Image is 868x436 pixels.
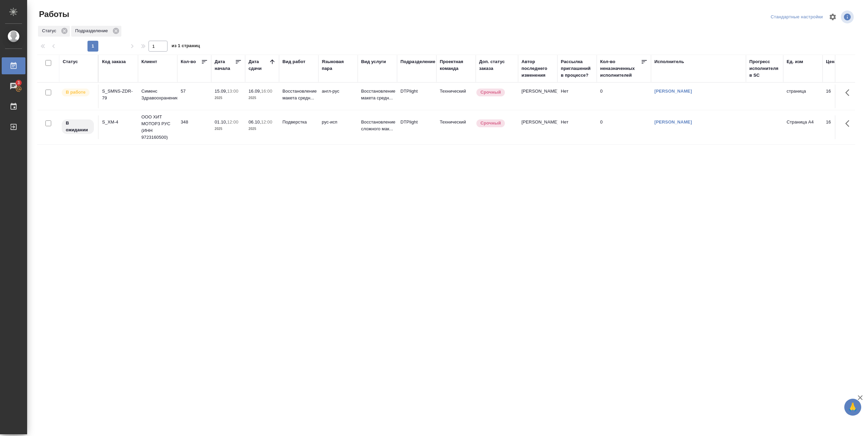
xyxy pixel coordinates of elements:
div: S_XM-4 [102,119,135,126]
a: 3 [2,78,25,95]
div: Кол-во неназначенных исполнителей [600,58,641,79]
td: Нет [557,84,597,108]
div: Кол-во [181,58,196,65]
span: Работы [37,9,69,20]
p: ООО ХИТ МОТОРЗ РУС (ИНН 9723160500) [141,114,174,141]
span: 3 [13,79,24,86]
div: Вид работ [282,58,305,65]
div: Доп. статус заказа [479,58,515,72]
div: Подразделение [71,26,121,37]
div: Дата сдачи [249,58,269,72]
td: [PERSON_NAME] [518,84,557,108]
p: Срочный [480,120,501,127]
div: Автор последнего изменения [521,58,554,79]
span: Посмотреть информацию [841,11,855,23]
td: 0 [597,84,651,108]
td: Технический [436,84,476,108]
a: [PERSON_NAME] [654,89,692,94]
p: Восстановление макета средн... [282,88,315,101]
td: 0 [597,115,651,139]
p: Срочный [480,89,501,96]
p: 2025 [249,126,276,132]
div: Код заказа [102,58,126,65]
p: Подразделение [75,27,110,34]
div: Прогресс исполнителя в SC [749,58,780,79]
p: Сименс Здравоохранение [141,88,174,101]
span: 🙏 [847,400,859,414]
div: Проектная команда [440,58,472,72]
td: Технический [436,115,476,139]
div: Ед. изм [787,58,803,65]
div: Рассылка приглашений в процессе? [561,58,593,79]
span: из 1 страниц [172,42,200,52]
p: Статус [42,27,59,34]
div: Вид услуги [361,58,386,65]
p: В работе [66,89,85,96]
div: Подразделение [400,58,435,65]
td: DTPlight [397,115,436,139]
p: 01.10, [215,119,227,125]
div: Исполнитель выполняет работу [61,88,95,97]
td: рус-исп [318,115,358,139]
button: Здесь прячутся важные кнопки [841,84,857,101]
td: Нет [557,115,597,139]
div: Дата начала [215,58,235,72]
span: Настроить таблицу [825,9,841,25]
td: DTPlight [397,84,436,108]
p: 16.09, [249,89,261,94]
p: Подверстка [282,119,315,126]
td: англ-рус [318,84,358,108]
div: Статус [38,26,70,37]
p: 2025 [249,95,276,101]
p: 16:00 [261,89,272,94]
p: 15.09, [215,89,227,94]
p: 12:00 [261,119,272,125]
div: Цена [826,58,837,65]
div: Языковая пара [322,58,354,72]
td: 57 [177,84,211,108]
td: [PERSON_NAME] [518,115,557,139]
td: 16 [823,84,856,108]
button: 🙏 [844,399,861,416]
p: 06.10, [249,119,261,125]
p: 2025 [215,95,242,101]
div: Исполнитель назначен, приступать к работе пока рано [61,119,95,135]
td: Страница А4 [783,115,823,139]
div: Клиент [141,58,157,65]
p: Восстановление сложного мак... [361,119,394,132]
p: 13:00 [227,89,238,94]
p: 12:00 [227,119,238,125]
div: Исполнитель [654,58,684,65]
p: В ожидании [66,120,90,133]
div: S_SMNS-ZDR-79 [102,88,135,101]
a: [PERSON_NAME] [654,119,692,125]
div: Статус [63,58,78,65]
td: 348 [177,115,211,139]
p: 2025 [215,126,242,132]
td: 16 [823,115,856,139]
div: split button [769,12,825,22]
button: Здесь прячутся важные кнопки [841,115,857,132]
p: Восстановление макета средн... [361,88,394,101]
td: страница [783,84,823,108]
